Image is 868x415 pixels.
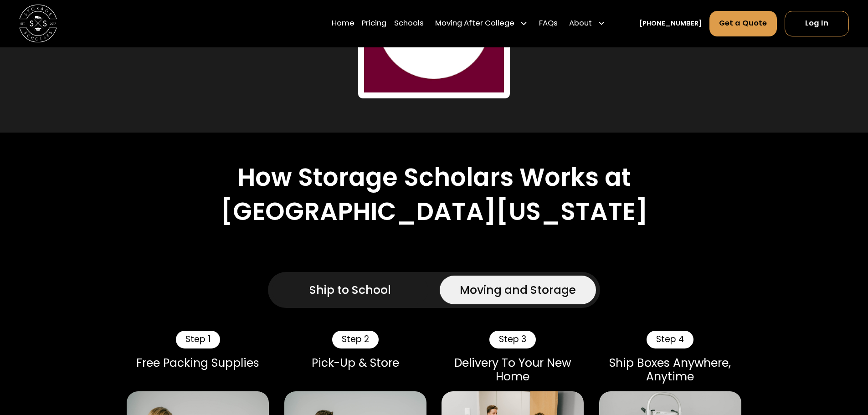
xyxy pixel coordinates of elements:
[362,10,386,37] a: Pricing
[639,19,702,29] a: [PHONE_NUMBER]
[176,331,220,348] div: Step 1
[221,197,648,226] h2: [GEOGRAPHIC_DATA][US_STATE]
[709,11,777,36] a: Get a Quote
[332,331,379,348] div: Step 2
[284,356,426,370] div: Pick-Up & Store
[489,331,536,348] div: Step 3
[237,163,631,192] h2: How Storage Scholars Works at
[569,18,592,30] div: About
[309,282,391,298] div: Ship to School
[431,10,532,37] div: Moving After College
[332,10,354,37] a: Home
[539,10,558,37] a: FAQs
[394,10,424,37] a: Schools
[565,10,609,37] div: About
[599,356,741,384] div: Ship Boxes Anywhere, Anytime
[647,331,693,348] div: Step 4
[460,282,576,298] div: Moving and Storage
[19,5,57,42] img: Storage Scholars main logo
[442,356,584,384] div: Delivery To Your New Home
[785,11,849,36] a: Log In
[435,18,514,30] div: Moving After College
[127,356,269,370] div: Free Packing Supplies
